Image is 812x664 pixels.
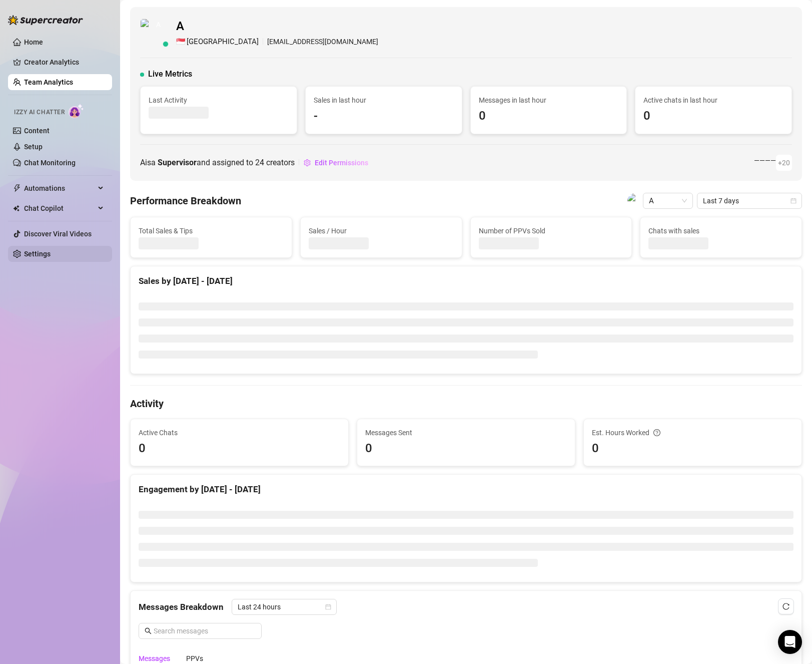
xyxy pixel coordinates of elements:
[365,439,567,458] span: 0
[8,15,83,25] img: logo-BBDzfeDw.svg
[130,397,802,411] h4: Activity
[782,603,789,610] span: reload
[703,193,796,208] span: Last 7 days
[314,107,454,126] span: -
[140,156,295,169] span: A is a and assigned to creators
[139,439,340,458] span: 0
[24,250,51,258] a: Settings
[24,230,92,238] a: Discover Viral Videos
[176,36,378,48] div: [EMAIL_ADDRESS][DOMAIN_NAME]
[649,193,687,208] span: A
[592,439,793,458] span: 0
[130,194,241,208] h4: Performance Breakdown
[187,36,259,48] span: [GEOGRAPHIC_DATA]
[24,159,76,167] a: Chat Monitoring
[154,625,256,636] input: Search messages
[325,604,331,610] span: calendar
[238,599,331,614] span: Last 24 hours
[24,200,95,216] span: Chat Copilot
[139,427,340,438] span: Active Chats
[149,95,289,106] span: Last Activity
[648,225,793,236] span: Chats with sales
[13,205,20,212] img: Chat Copilot
[141,19,168,46] img: A
[778,630,802,654] div: Open Intercom Messenger
[186,653,203,664] div: PPVs
[303,155,369,171] button: Edit Permissions
[24,127,50,135] a: Content
[139,653,170,664] div: Messages
[592,427,793,438] div: Est. Hours Worked
[139,599,793,615] div: Messages Breakdown
[315,159,368,167] span: Edit Permissions
[643,95,783,106] span: Active chats in last hour
[24,54,104,70] a: Creator Analytics
[653,427,660,438] span: question-circle
[754,155,792,171] div: — — — —
[309,225,454,236] span: Sales / Hour
[139,274,793,288] div: Sales by [DATE] - [DATE]
[790,198,796,204] span: calendar
[778,157,790,168] span: + 20
[314,95,454,106] span: Sales in last hour
[479,225,624,236] span: Number of PPVs Sold
[479,95,619,106] span: Messages in last hour
[158,158,197,167] b: Supervisor
[139,225,284,236] span: Total Sales & Tips
[304,159,311,166] span: setting
[24,180,95,196] span: Automations
[24,38,43,46] a: Home
[69,104,84,118] img: AI Chatter
[145,627,152,634] span: search
[255,158,264,167] span: 24
[176,36,186,48] span: 🇸🇬
[643,107,783,126] span: 0
[479,107,619,126] span: 0
[14,108,65,117] span: Izzy AI Chatter
[24,78,73,86] a: Team Analytics
[176,17,378,36] span: A
[627,193,642,208] img: A
[139,483,793,496] div: Engagement by [DATE] - [DATE]
[365,427,567,438] span: Messages Sent
[148,68,192,80] span: Live Metrics
[13,184,21,192] span: thunderbolt
[24,143,43,151] a: Setup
